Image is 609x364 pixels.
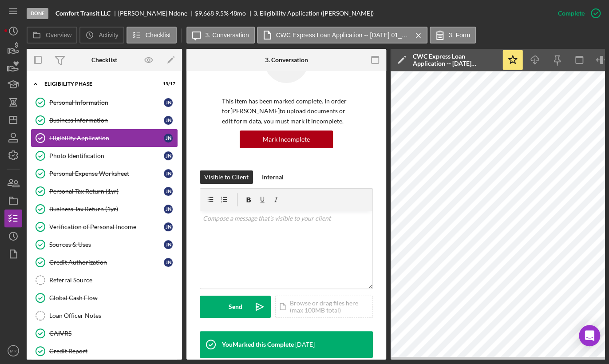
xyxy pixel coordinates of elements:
[579,325,600,346] div: Open Intercom Messenger
[127,27,177,44] button: Checklist
[4,342,22,360] button: MR
[49,223,164,230] div: Verification of Personal Income
[558,4,585,22] div: Complete
[49,312,177,319] div: Loan Officer Notes
[164,98,173,107] div: J N
[164,240,173,249] div: J N
[10,348,17,353] text: MR
[31,236,178,253] a: Sources & UsesJN
[27,8,48,19] div: Done
[549,4,605,22] button: Complete
[257,170,288,184] button: Internal
[49,152,164,159] div: Photo Identification
[44,81,153,87] div: Eligibility Phase
[31,307,178,324] a: Loan Officer Notes
[230,10,246,17] div: 48 mo
[206,32,249,39] label: 3. Conversation
[200,170,253,184] button: Visible to Client
[204,170,249,184] div: Visible to Client
[430,27,476,44] button: 3. Form
[31,182,178,200] a: Personal Tax Return (1yr)JN
[164,187,173,196] div: J N
[49,330,177,337] div: CAIVRS
[31,324,178,342] a: CAIVRS
[215,10,229,17] div: 9.5 %
[49,294,177,301] div: Global Cash Flow
[265,56,308,63] div: 3. Conversation
[31,289,178,307] a: Global Cash Flow
[31,271,178,289] a: Referral Source
[253,10,374,17] div: 3. Eligibility Application ([PERSON_NAME])
[49,206,164,213] div: Business Tax Return (1yr)
[240,131,333,148] button: Mark Incomplete
[164,222,173,231] div: J N
[49,117,164,124] div: Business Information
[31,111,178,129] a: Business InformationJN
[164,151,173,160] div: J N
[164,116,173,125] div: J N
[263,131,310,148] div: Mark Incomplete
[49,277,177,284] div: Referral Source
[186,27,255,44] button: 3. Conversation
[31,253,178,271] a: Credit AuthorizationJN
[31,147,178,165] a: Photo IdentificationJN
[195,10,214,17] div: $9,668
[222,96,351,126] p: This item has been marked complete. In order for [PERSON_NAME] to upload documents or edit form d...
[146,32,171,39] label: Checklist
[164,134,173,142] div: J N
[31,165,178,182] a: Personal Expense WorksheetJN
[257,27,427,44] button: CWC Express Loan Application -- [DATE] 01_34pm.pdf
[159,81,175,87] div: 15 / 17
[276,32,409,39] label: CWC Express Loan Application -- [DATE] 01_34pm.pdf
[295,341,315,348] time: 2025-08-14 17:45
[99,32,118,39] label: Activity
[49,99,164,106] div: Personal Information
[413,53,497,67] div: CWC Express Loan Application -- [DATE] 01_34pm.pdf
[49,188,164,195] div: Personal Tax Return (1yr)
[27,27,77,44] button: Overview
[164,258,173,267] div: J N
[118,10,195,17] div: [PERSON_NAME] Ndone
[31,342,178,360] a: Credit Report
[164,205,173,214] div: J N
[49,241,164,248] div: Sources & Uses
[55,10,111,17] b: Comfort Transit LLC
[31,218,178,236] a: Verification of Personal IncomeJN
[229,296,242,318] div: Send
[49,135,164,142] div: Eligibility Application
[164,169,173,178] div: J N
[200,296,271,318] button: Send
[79,27,124,44] button: Activity
[31,200,178,218] a: Business Tax Return (1yr)JN
[91,56,117,63] div: Checklist
[449,32,470,39] label: 3. Form
[31,129,178,147] a: Eligibility ApplicationJN
[222,341,294,348] div: You Marked this Complete
[46,32,71,39] label: Overview
[49,259,164,266] div: Credit Authorization
[49,170,164,177] div: Personal Expense Worksheet
[49,348,177,355] div: Credit Report
[262,170,284,184] div: Internal
[31,94,178,111] a: Personal InformationJN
